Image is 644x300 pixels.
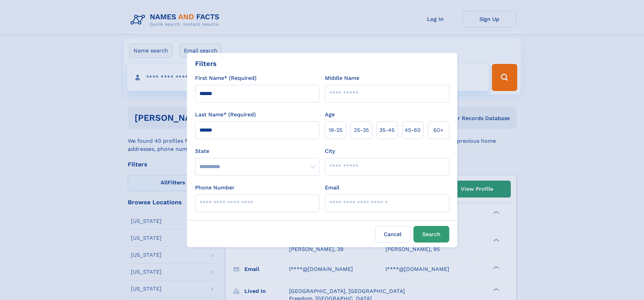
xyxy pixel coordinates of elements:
[195,59,217,69] div: Filters
[405,126,421,134] span: 45‑60
[325,147,335,155] label: City
[325,111,335,119] label: Age
[195,74,257,82] label: First Name* (Required)
[325,74,359,82] label: Middle Name
[354,126,369,134] span: 25‑35
[413,226,449,243] button: Search
[195,111,256,119] label: Last Name* (Required)
[329,126,342,134] span: 18‑25
[195,184,235,192] label: Phone Number
[379,126,395,134] span: 35‑45
[195,147,319,155] label: State
[325,184,339,192] label: Email
[433,126,444,134] span: 60+
[375,226,411,243] label: Cancel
